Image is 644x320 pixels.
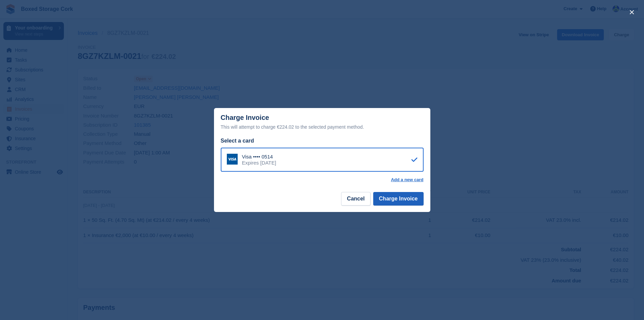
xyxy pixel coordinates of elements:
button: Cancel [341,192,370,206]
img: Visa Logo [227,154,238,165]
button: Charge Invoice [373,192,424,206]
button: close [626,7,637,18]
div: Visa •••• 0514 [242,154,276,160]
a: Add a new card [391,177,423,183]
div: Expires [DATE] [242,160,276,166]
div: This will attempt to charge €224.02 to the selected payment method. [221,123,424,131]
div: Charge Invoice [221,114,424,131]
div: Select a card [221,137,424,145]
